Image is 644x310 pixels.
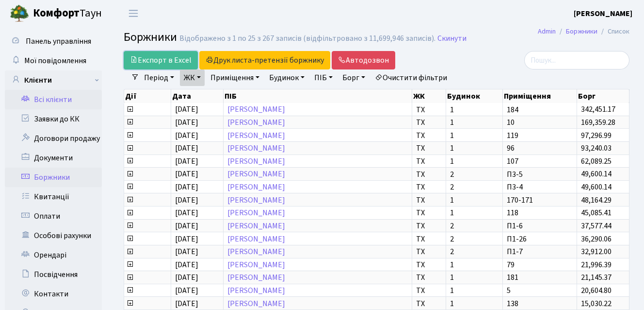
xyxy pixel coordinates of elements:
a: Особові рахунки [5,226,102,245]
span: 107 [507,157,573,165]
span: 1 [450,274,499,281]
a: Панель управління [5,32,102,51]
img: logo.png [10,4,29,23]
th: ЖК [412,89,446,103]
span: П3-4 [507,183,573,191]
a: Будинок [265,69,308,86]
span: 1 [450,157,499,165]
a: Квитанції [5,187,102,207]
span: 5 [507,287,573,294]
a: Автодозвон [332,51,395,69]
span: 32,912.00 [581,246,612,257]
span: ТХ [416,183,441,191]
a: [PERSON_NAME] [227,221,285,231]
th: ПІБ [224,89,412,103]
span: 1 [450,209,499,217]
a: ЖК [180,69,205,86]
span: 2 [450,222,499,230]
span: [DATE] [175,272,198,283]
span: 1 [450,261,499,269]
a: [PERSON_NAME] [227,272,285,283]
b: Комфорт [33,5,80,21]
span: ТХ [416,157,441,165]
span: 1 [450,144,499,152]
span: ТХ [416,106,441,114]
a: [PERSON_NAME] [227,156,285,167]
span: 2 [450,235,499,243]
span: 36,290.06 [581,234,612,244]
span: [DATE] [175,117,198,128]
span: 170-171 [507,196,573,204]
span: 138 [507,300,573,308]
span: 49,600.14 [581,182,612,192]
a: Оплати [5,207,102,226]
span: 79 [507,261,573,269]
span: Боржники [124,29,177,46]
span: 93,240.03 [581,143,612,154]
span: 96 [507,144,573,152]
th: Дії [124,89,171,103]
a: Боржники [566,26,597,36]
span: ТХ [416,287,441,294]
span: [DATE] [175,285,198,296]
a: Борг [338,69,369,86]
span: 49,600.14 [581,169,612,180]
a: [PERSON_NAME] [227,169,285,180]
a: Admin [538,26,556,36]
th: Борг [577,89,629,103]
a: Орендарі [5,245,102,265]
span: ТХ [416,261,441,269]
span: 15,030.22 [581,298,612,309]
a: Експорт в Excel [124,51,198,69]
span: [DATE] [175,169,198,180]
span: 2 [450,248,499,256]
span: 1 [450,300,499,308]
span: 119 [507,132,573,139]
span: [DATE] [175,130,198,141]
a: Боржники [5,168,102,187]
span: ТХ [416,274,441,281]
span: ТХ [416,196,441,204]
a: Приміщення [207,69,263,86]
a: [PERSON_NAME] [227,298,285,309]
span: Панель управління [26,36,91,47]
span: 181 [507,274,573,281]
span: [DATE] [175,156,198,167]
a: Мої повідомлення [5,51,102,70]
span: 2 [450,171,499,178]
a: Документи [5,148,102,168]
a: [PERSON_NAME] [227,195,285,206]
div: Відображено з 1 по 25 з 267 записів (відфільтровано з 11,699,946 записів). [179,34,435,43]
a: [PERSON_NAME] [227,117,285,128]
th: Дата [171,89,224,103]
span: [DATE] [175,207,198,218]
span: 184 [507,106,573,114]
span: 62,089.25 [581,156,612,167]
a: Скинути [437,34,467,43]
span: 1 [450,106,499,114]
span: [DATE] [175,221,198,231]
span: [DATE] [175,143,198,154]
button: Друк листа-претензії боржнику [199,51,330,69]
a: [PERSON_NAME] [227,182,285,192]
li: Список [597,26,629,37]
span: 37,577.44 [581,221,612,231]
a: Заявки до КК [5,109,102,129]
th: Приміщення [503,89,578,103]
span: Мої повідомлення [24,55,86,66]
a: [PERSON_NAME] [227,246,285,257]
span: 118 [507,209,573,217]
span: 1 [450,196,499,204]
th: Будинок [446,89,503,103]
input: Пошук... [524,51,629,69]
span: [DATE] [175,246,198,257]
span: 342,451.17 [581,104,615,115]
a: Посвідчення [5,265,102,284]
span: 20,604.80 [581,285,612,296]
a: ПІБ [310,69,337,86]
a: [PERSON_NAME] [227,143,285,154]
a: Всі клієнти [5,90,102,109]
span: ТХ [416,132,441,139]
nav: breadcrumb [523,21,644,42]
span: [DATE] [175,234,198,244]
